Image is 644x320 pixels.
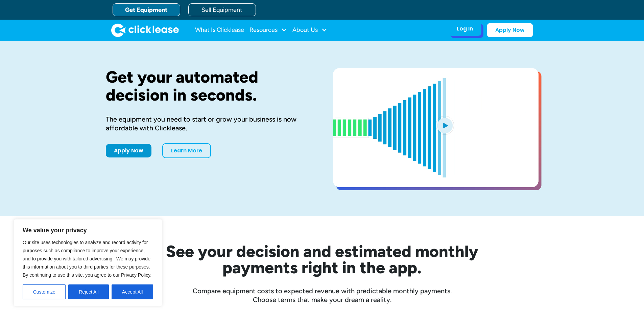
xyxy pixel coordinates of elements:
[23,240,151,278] span: Our site uses technologies to analyze and record activity for purposes such as compliance to impr...
[106,286,539,304] div: Compare equipment costs to expected revenue with predictable monthly payments. Choose terms that ...
[113,3,180,16] a: Get Equipment
[111,23,179,37] a: home
[487,23,533,37] a: Apply Now
[195,23,244,37] a: What Is Clicklease
[133,243,511,276] h2: See your decision and estimated monthly payments right in the app.
[68,284,109,299] button: Reject All
[188,3,256,16] a: Sell Equipment
[436,116,454,135] img: Blue play button logo on a light blue circular background
[23,226,153,234] p: We value your privacy
[112,284,153,299] button: Accept All
[457,25,473,32] div: Log In
[106,68,311,104] h1: Get your automated decision in seconds.
[106,115,311,132] div: The equipment you need to start or grow your business is now affordable with Clicklease.
[23,284,66,299] button: Customize
[249,23,287,37] div: Resources
[162,143,211,158] a: Learn More
[111,23,179,37] img: Clicklease logo
[292,23,327,37] div: About Us
[333,68,539,187] a: open lightbox
[106,144,151,157] a: Apply Now
[14,219,162,306] div: We value your privacy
